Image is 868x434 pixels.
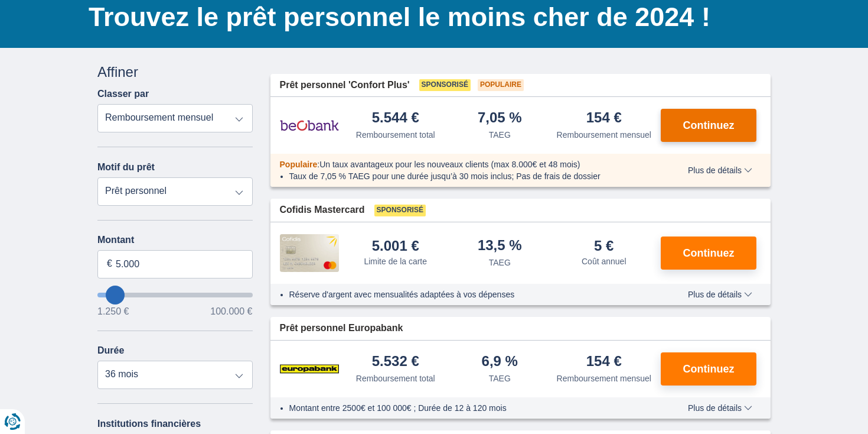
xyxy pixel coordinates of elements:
div: TAEG [489,257,511,268]
div: 5 € [594,239,614,253]
div: Limite de la carte [364,255,427,267]
div: Coût annuel [582,255,626,267]
span: Populaire [478,79,524,91]
label: Durée [97,345,124,356]
span: € [107,257,112,271]
li: Montant entre 2500€ et 100 000€ ; Durée de 12 à 120 mois [289,402,654,414]
span: Plus de détails [688,290,752,299]
li: Réserve d'argent avec mensualités adaptées à vos dépenses [289,289,654,300]
img: pret personnel Europabank [280,354,339,384]
span: Un taux avantageux pour les nouveaux clients (max 8.000€ et 48 mois) [319,160,580,169]
div: Remboursement mensuel [557,129,651,141]
button: Continuez [661,352,756,386]
label: Classer par [97,89,149,99]
div: TAEG [489,373,511,384]
button: Continuez [661,237,756,270]
img: pret personnel Cofidis CC [280,234,339,272]
div: : [270,158,663,170]
label: Motif du prêt [97,162,155,173]
li: Taux de 7,05 % TAEG pour une durée jusqu’à 30 mois inclus; Pas de frais de dossier [289,170,654,182]
span: Continuez [683,364,735,374]
span: Continuez [683,120,735,131]
span: Sponsorisé [419,79,471,91]
span: 1.250 € [97,307,129,316]
div: TAEG [489,129,511,141]
div: 154 € [586,111,622,127]
div: 5.544 € [372,111,419,127]
div: 7,05 % [478,111,522,127]
span: Continuez [683,248,735,258]
div: Remboursement total [356,129,435,141]
button: Plus de détails [679,290,761,299]
span: Cofidis Mastercard [280,203,365,217]
label: Montant [97,235,253,245]
span: Plus de détails [688,404,752,412]
div: 154 € [586,354,622,370]
div: 6,9 % [482,354,518,370]
span: Populaire [280,160,318,169]
span: Prêt personnel Europabank [280,322,403,335]
button: Continuez [661,109,756,142]
label: Institutions financières [97,419,201,429]
div: 5.532 € [372,354,419,370]
div: Remboursement total [356,373,435,384]
span: Plus de détails [688,166,752,174]
span: Sponsorisé [374,205,426,216]
img: pret personnel Beobank [280,111,339,140]
span: 100.000 € [210,307,252,316]
div: 13,5 % [478,238,522,254]
input: wantToBorrow [97,293,253,297]
span: Prêt personnel 'Confort Plus' [280,79,410,92]
button: Plus de détails [679,403,761,413]
button: Plus de détails [679,166,761,175]
div: 5.001 € [372,239,419,253]
div: Affiner [97,62,253,82]
div: Remboursement mensuel [557,373,651,384]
